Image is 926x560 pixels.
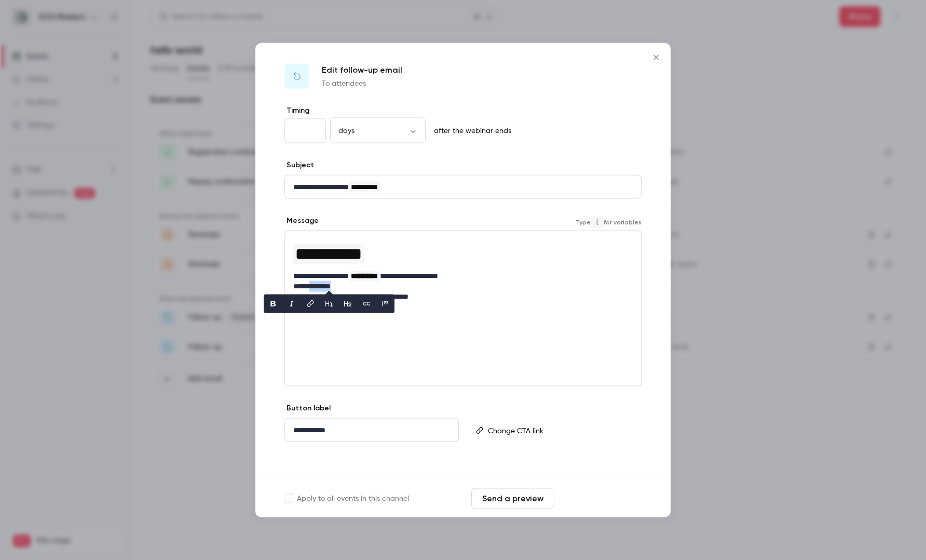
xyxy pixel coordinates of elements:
[284,403,331,414] label: Button label
[285,231,641,308] div: editor
[471,488,554,509] button: Send a preview
[285,176,641,198] div: editor
[322,78,402,89] p: To attendees
[646,47,666,68] button: Close
[484,419,641,443] div: editor
[284,160,314,170] label: Subject
[576,216,642,228] span: Type for variables
[302,296,319,312] button: link
[377,296,393,312] button: blockquote
[284,216,319,226] label: Message
[591,216,603,228] code: {
[283,296,300,312] button: italic
[284,494,409,504] label: Apply to all events in this channel
[330,125,426,136] div: days
[322,64,402,76] p: Edit follow-up email
[285,419,458,442] div: editor
[265,296,281,312] button: bold
[284,105,642,116] label: Timing
[430,126,511,136] p: after the webinar ends
[559,488,642,509] button: Save changes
